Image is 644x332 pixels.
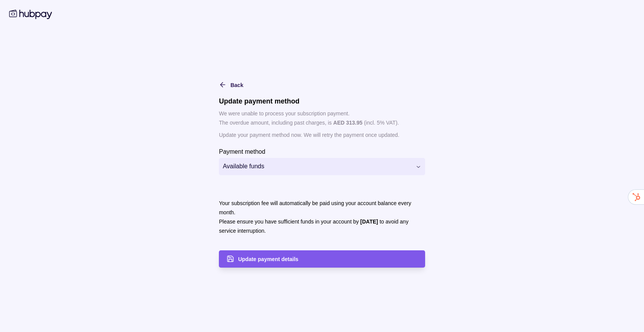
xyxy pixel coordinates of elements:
p: Update your payment method now. We will retry the payment once updated. [219,131,425,139]
h1: Update payment method [219,97,425,105]
button: Update payment details [219,250,425,268]
p: Your subscription fee will automatically be paid using your account balance every month. Please e... [219,200,411,234]
label: Payment method [219,147,265,156]
button: Back [219,80,243,89]
p: We were unable to process your subscription payment. [219,109,425,118]
span: Update payment details [238,256,298,262]
p: The overdue amount, including past charges, is (incl. 5% VAT). [219,118,425,127]
p: Payment method [219,148,265,155]
strong: [DATE] [360,219,378,225]
span: Back [230,82,243,88]
p: AED 313.95 [333,120,362,126]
